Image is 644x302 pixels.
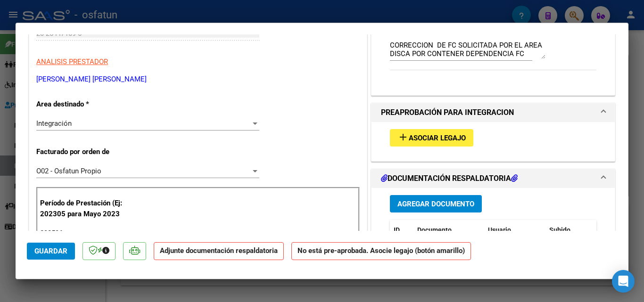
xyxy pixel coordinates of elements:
[36,147,133,157] p: Facturado por orden de
[394,226,400,234] span: ID
[397,131,409,143] mat-icon: add
[291,242,471,261] strong: No está pre-aprobada. Asocie legajo (botón amarillo)
[36,119,72,128] span: Integración
[593,220,640,240] datatable-header-cell: Acción
[484,220,545,240] datatable-header-cell: Usuario
[381,173,518,184] h1: DOCUMENTACIÓN RESPALDATORIA
[372,169,615,188] mat-expansion-panel-header: DOCUMENTACIÓN RESPALDATORIA
[397,200,474,208] span: Agregar Documento
[413,220,484,240] datatable-header-cell: Documento
[381,107,514,118] h1: PREAPROBACIÓN PARA INTEGRACION
[390,195,482,212] button: Agregar Documento
[36,99,133,110] p: Area destinado *
[390,220,413,240] datatable-header-cell: ID
[545,220,593,240] datatable-header-cell: Subido
[160,246,278,255] strong: Adjunte documentación respaldatoria
[372,103,615,122] mat-expansion-panel-header: PREAPROBACIÓN PARA INTEGRACION
[612,270,635,293] div: Open Intercom Messenger
[36,57,108,66] span: ANALISIS PRESTADOR
[27,243,75,260] button: Guardar
[417,226,452,234] span: Documento
[390,129,473,147] button: Asociar Legajo
[488,226,511,234] span: Usuario
[34,247,67,255] span: Guardar
[409,134,466,142] span: Asociar Legajo
[36,167,101,175] span: O02 - Osfatun Propio
[40,198,135,219] p: Período de Prestación (Ej: 202305 para Mayo 2023
[36,74,360,85] p: [PERSON_NAME] [PERSON_NAME]
[372,122,615,161] div: PREAPROBACIÓN PARA INTEGRACION
[549,226,570,234] span: Subido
